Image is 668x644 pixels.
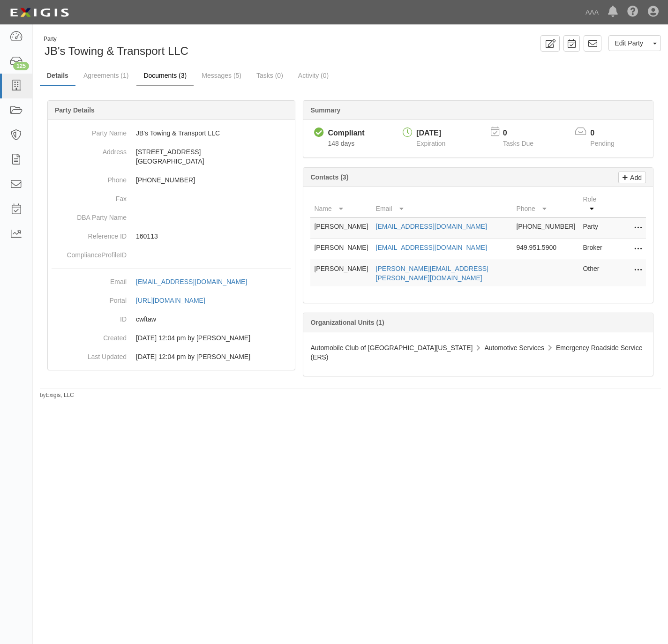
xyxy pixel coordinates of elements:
a: [EMAIL_ADDRESS][DOMAIN_NAME] [376,223,487,230]
span: Automotive Services [484,344,544,352]
a: Documents (3) [136,66,194,86]
small: by [40,391,74,399]
dt: Fax [52,189,127,203]
i: Compliant [314,128,324,138]
th: Phone [512,191,579,217]
i: Help Center - Complianz [627,7,638,18]
a: Edit Party [608,35,649,51]
td: [PERSON_NAME] [310,239,372,260]
td: [PERSON_NAME] [310,260,372,287]
dt: ID [52,310,127,324]
a: AAA [581,3,603,22]
span: Since 04/21/2025 [328,140,354,147]
a: [URL][DOMAIN_NAME] [136,297,216,304]
p: 0 [590,128,626,139]
dt: Email [52,272,127,286]
td: Broker [579,239,608,260]
div: 125 [13,62,29,70]
td: Party [579,217,608,239]
dd: cwftaw [52,310,291,329]
dt: Last Updated [52,347,127,361]
dt: Portal [52,291,127,305]
a: Tasks (0) [249,66,290,85]
dd: [STREET_ADDRESS] [GEOGRAPHIC_DATA] [52,142,291,171]
dt: Phone [52,171,127,185]
img: logo-5460c22ac91f19d4615b14bd174203de0afe785f0fc80cf4dbbc73dc1793850b.png [7,4,72,21]
dd: 07/24/2024 12:04 pm by Benjamin Tully [52,347,291,366]
div: JB's Towing & Transport LLC [40,35,344,59]
p: Add [628,172,642,183]
dt: Party Name [52,124,127,138]
span: Pending [590,140,614,147]
div: Compliant [328,128,364,139]
dd: JB's Towing & Transport LLC [52,124,291,142]
div: [DATE] [416,128,445,139]
a: Details [40,66,75,86]
td: Other [579,260,608,287]
span: Tasks Due [503,140,533,147]
b: Summary [310,106,340,114]
div: Party [44,35,188,43]
p: 160113 [136,232,291,241]
a: Activity (0) [291,66,336,85]
dd: [PHONE_NUMBER] [52,171,291,189]
div: [EMAIL_ADDRESS][DOMAIN_NAME] [136,277,247,286]
a: [PERSON_NAME][EMAIL_ADDRESS][PERSON_NAME][DOMAIN_NAME] [376,265,488,282]
b: Organizational Units (1) [310,319,384,326]
a: Exigis, LLC [46,392,74,398]
span: Automobile Club of [GEOGRAPHIC_DATA][US_STATE] [310,344,473,352]
b: Party Details [55,106,95,114]
b: Contacts (3) [310,173,348,181]
td: [PERSON_NAME] [310,217,372,239]
th: Email [372,191,513,217]
dt: DBA Party Name [52,208,127,222]
dt: Created [52,329,127,343]
dt: Address [52,142,127,157]
span: JB's Towing & Transport LLC [45,45,188,57]
td: 949.951.5900 [512,239,579,260]
dt: ComplianceProfileID [52,246,127,260]
p: 0 [503,128,545,139]
span: Expiration [416,140,445,147]
a: [EMAIL_ADDRESS][DOMAIN_NAME] [376,244,487,251]
th: Role [579,191,608,217]
dd: 07/24/2024 12:04 pm by Benjamin Tully [52,329,291,347]
a: Add [618,172,646,183]
a: Agreements (1) [76,66,135,85]
td: [PHONE_NUMBER] [512,217,579,239]
dt: Reference ID [52,227,127,241]
a: [EMAIL_ADDRESS][DOMAIN_NAME] [136,278,257,285]
th: Name [310,191,372,217]
a: Messages (5) [195,66,248,85]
